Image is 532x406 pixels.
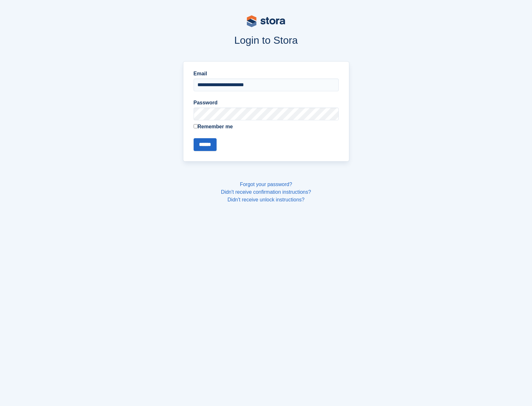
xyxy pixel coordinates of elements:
[194,70,339,78] label: Email
[227,197,304,202] a: Didn't receive unlock instructions?
[194,124,198,128] input: Remember me
[61,34,471,46] h1: Login to Stora
[247,15,285,27] img: stora-logo-53a41332b3708ae10de48c4981b4e9114cc0af31d8433b30ea865607fb682f29.svg
[240,182,292,187] a: Forgot your password?
[221,189,311,195] a: Didn't receive confirmation instructions?
[194,99,339,107] label: Password
[194,123,339,131] label: Remember me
